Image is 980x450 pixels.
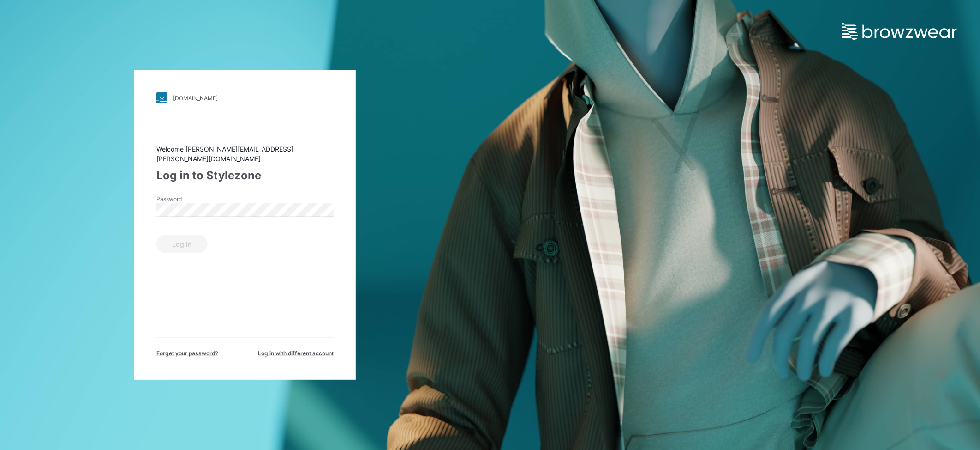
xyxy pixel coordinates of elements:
[156,144,334,164] div: Welcome [PERSON_NAME][EMAIL_ADDRESS][PERSON_NAME][DOMAIN_NAME]
[173,95,218,102] div: [DOMAIN_NAME]
[156,92,334,103] a: [DOMAIN_NAME]
[156,167,334,184] div: Log in to Stylezone
[842,23,957,40] img: browzwear-logo.e42bd6dac1945053ebaf764b6aa21510.svg
[258,349,334,358] span: Log in with different account
[156,195,221,203] label: Password
[156,92,167,103] img: stylezone-logo.562084cfcfab977791bfbf7441f1a819.svg
[156,349,218,358] span: Forget your password?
